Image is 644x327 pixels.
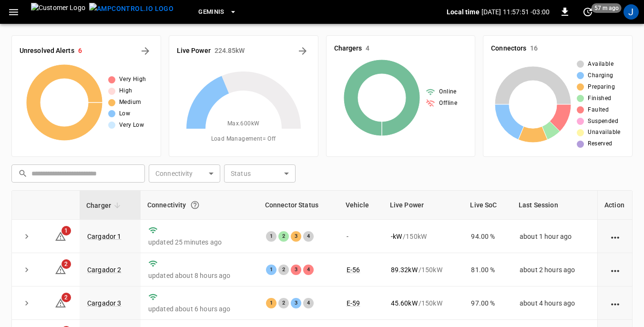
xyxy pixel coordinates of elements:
p: updated about 6 hours ago [148,304,251,314]
p: updated about 8 hours ago [148,271,251,280]
div: 3 [291,298,301,308]
div: Connectivity [147,196,252,214]
div: / 150 kW [391,232,456,241]
a: E-59 [347,299,360,307]
img: ampcontrol.io logo [89,3,174,15]
span: Unavailable [588,128,620,137]
th: Live SoC [463,191,511,220]
td: 97.00 % [463,286,511,320]
div: 4 [303,265,314,275]
td: about 2 hours ago [512,253,597,286]
span: Max. 600 kW [227,119,260,129]
span: Preparing [588,82,615,92]
span: Finished [588,94,611,103]
a: Cargador 2 [87,266,122,274]
td: about 4 hours ago [512,286,597,320]
span: Available [588,60,613,69]
div: 1 [266,265,276,275]
a: Cargador 3 [87,299,122,307]
div: 3 [291,265,301,275]
span: Offline [439,99,457,108]
td: 81.00 % [463,253,511,286]
div: 2 [278,298,289,308]
span: Low [119,109,130,119]
th: Action [597,191,632,220]
h6: Connectors [491,43,526,54]
h6: 4 [366,43,369,54]
th: Live Power [383,191,464,220]
div: 1 [266,298,276,308]
span: Geminis [198,7,225,18]
a: 2 [55,265,66,273]
a: 2 [55,299,66,307]
button: All Alerts [138,43,153,59]
p: 89.32 kW [391,265,418,275]
div: / 150 kW [391,265,456,275]
h6: Unresolved Alerts [20,46,74,56]
span: Very Low [119,121,144,130]
button: Connection between the charger and our software. [186,196,204,214]
div: profile-icon [624,4,639,20]
span: 2 [61,293,71,302]
div: 2 [278,231,289,242]
th: Connector Status [258,191,339,220]
span: 2 [61,259,71,269]
button: Geminis [194,3,241,21]
p: - kW [391,232,402,241]
button: expand row [20,229,34,244]
span: 57 m ago [592,3,622,13]
h6: Live Power [177,46,211,56]
span: Online [439,87,456,97]
span: Faulted [588,105,609,115]
div: 2 [278,265,289,275]
div: action cell options [609,265,621,275]
span: High [119,86,133,96]
button: expand row [20,296,34,310]
th: Vehicle [339,191,383,220]
h6: 6 [78,46,82,56]
span: Suspended [588,117,618,126]
div: action cell options [609,298,621,308]
p: Local time [447,7,480,17]
div: 4 [303,298,314,308]
div: / 150 kW [391,298,456,308]
h6: 224.85 kW [215,46,245,56]
span: 1 [61,226,71,235]
button: Energy Overview [295,43,310,59]
h6: Chargers [334,43,362,54]
h6: 16 [530,43,538,54]
p: updated 25 minutes ago [148,237,251,247]
span: Load Management = Off [211,134,276,144]
p: [DATE] 11:57:51 -03:00 [481,7,550,17]
a: Cargador 1 [87,233,122,240]
a: 1 [55,232,66,239]
div: 1 [266,231,276,242]
div: action cell options [609,232,621,241]
div: 4 [303,231,314,242]
span: Very High [119,75,146,84]
th: Last Session [512,191,597,220]
button: set refresh interval [580,4,595,20]
div: 3 [291,231,301,242]
a: E-56 [347,266,360,274]
td: 94.00 % [463,220,511,253]
img: Customer Logo [31,3,85,21]
p: 45.60 kW [391,298,418,308]
button: expand row [20,263,34,277]
span: Medium [119,98,141,107]
span: Charger [86,200,123,211]
span: Charging [588,71,613,81]
span: Reserved [588,139,612,149]
td: - [339,220,383,253]
td: about 1 hour ago [512,220,597,253]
